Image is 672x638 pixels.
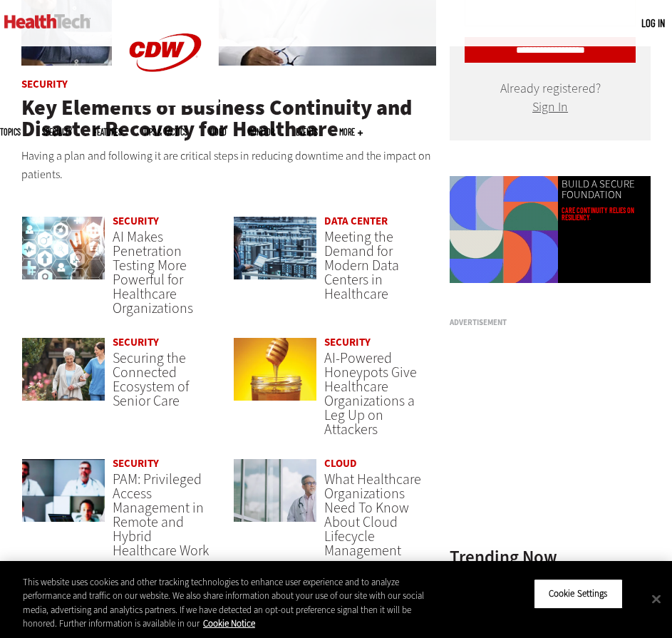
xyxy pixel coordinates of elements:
a: BUILD A SECURE FOUNDATION [562,179,647,200]
a: jar of honey with a honey dipper [233,337,317,415]
h3: Trending Now [450,548,651,566]
img: engineer with laptop overlooking data center [233,216,317,280]
p: Having a plan and following it are critical steps in reducing downtime and the impact on patients. [21,147,436,183]
a: MonITor [248,128,274,136]
a: Cloud [324,456,357,470]
div: Already registered? [465,84,636,112]
img: remote call with care team [21,458,105,523]
a: What Healthcare Organizations Need To Know About Cloud Lifecycle Management [324,470,421,560]
span: More [339,128,363,136]
a: Securing the Connected Ecosystem of Senior Care [113,349,189,411]
button: Cookie Settings [534,579,623,609]
iframe: advertisement [450,332,663,510]
a: AI Makes Penetration Testing More Powerful for Healthcare Organizations [113,227,193,318]
a: Events [296,128,318,136]
a: doctor in front of clouds and reflective building [233,458,317,536]
a: Security [324,335,371,349]
h3: Advertisement [450,319,651,326]
a: Healthcare and hacking concept [21,216,105,294]
a: PAM: Privileged Access Management in Remote and Hybrid Healthcare Work [113,470,209,560]
a: AI-Powered Honeypots Give Healthcare Organizations a Leg Up on Attackers [324,349,417,439]
img: Colorful animated shapes [450,176,558,284]
a: More information about your privacy [203,617,255,629]
a: Security [113,335,159,349]
a: Security [113,456,159,470]
a: Log in [641,16,665,29]
a: Video [209,128,227,136]
img: nurse walks with senior woman through a garden [21,337,105,401]
a: CDW [112,94,219,109]
a: remote call with care team [21,458,105,536]
a: Meeting the Demand for Modern Data Centers in Healthcare [324,227,399,304]
img: Home [4,14,91,29]
img: jar of honey with a honey dipper [233,337,317,401]
a: Security [113,214,159,228]
a: Data Center [324,214,388,228]
a: Features [93,128,122,136]
div: This website uses cookies and other tracking technologies to enhance user experience and to analy... [23,575,439,631]
img: doctor in front of clouds and reflective building [233,458,317,523]
button: Close [641,583,672,614]
img: Healthcare and hacking concept [21,216,105,280]
span: Specialty [42,128,72,136]
a: engineer with laptop overlooking data center [233,216,317,294]
a: nurse walks with senior woman through a garden [21,337,105,415]
a: Care continuity relies on resiliency. [562,207,647,221]
a: Tips & Tactics [143,128,187,136]
div: User menu [641,16,665,31]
